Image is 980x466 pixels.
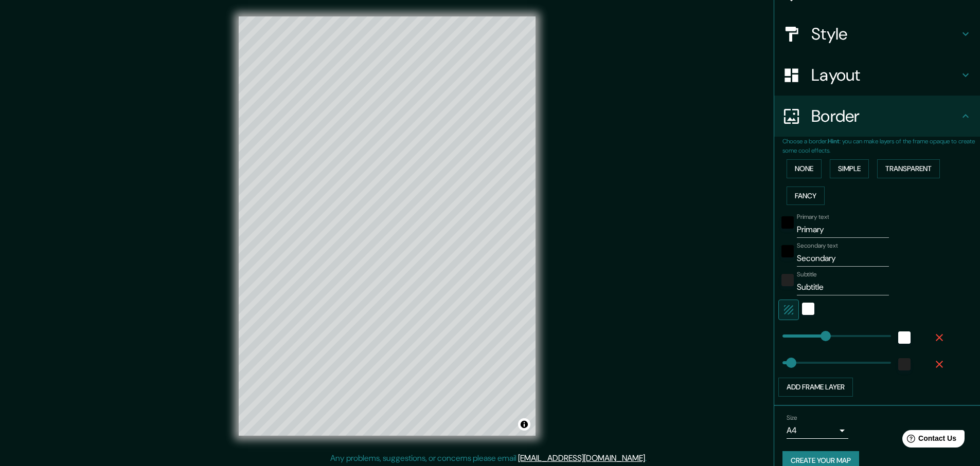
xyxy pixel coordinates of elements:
[781,274,794,286] button: color-222222
[877,159,940,178] button: Transparent
[774,54,980,96] div: Layout
[830,159,869,178] button: Simple
[811,106,959,126] h4: Border
[797,241,838,250] label: Secondary text
[330,452,647,464] p: Any problems, suggestions, or concerns please email .
[787,413,797,422] label: Size
[774,96,980,137] div: Border
[811,65,959,85] h4: Layout
[898,331,911,344] button: white
[782,137,980,155] p: Choose a border. : you can make layers of the frame opaque to create some cool effects.
[774,13,980,54] div: Style
[778,378,853,397] button: Add frame layer
[787,187,825,206] button: Fancy
[802,303,814,315] button: white
[787,422,848,439] div: A4
[518,418,530,431] button: Toggle attribution
[797,213,829,221] label: Primary text
[797,270,817,279] label: Subtitle
[781,245,794,257] button: black
[828,137,840,145] b: Hint
[781,216,794,229] button: black
[787,159,822,178] button: None
[647,452,648,464] div: .
[648,452,650,464] div: .
[811,24,959,44] h4: Style
[518,453,645,463] a: [EMAIL_ADDRESS][DOMAIN_NAME]
[888,426,969,455] iframe: Help widget launcher
[898,358,911,370] button: color-222222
